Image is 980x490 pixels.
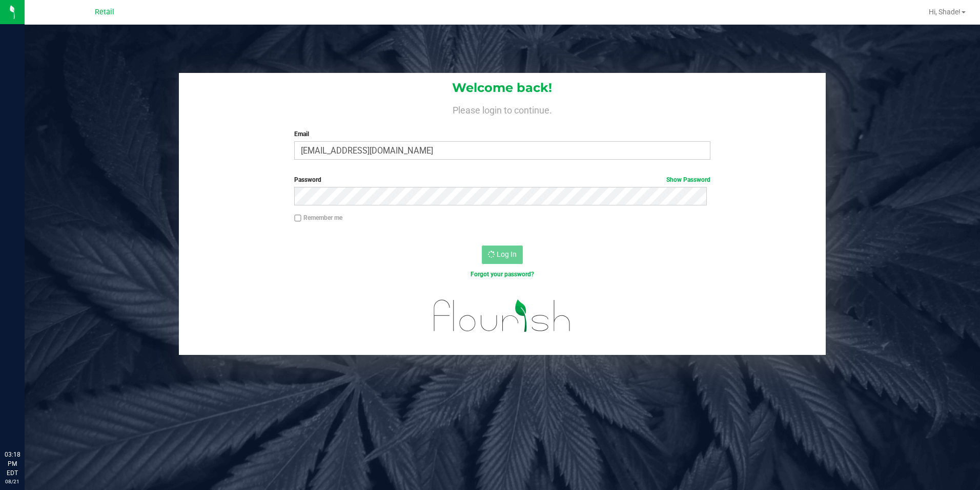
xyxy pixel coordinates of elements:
span: Log In [497,250,517,258]
label: Remember me [294,213,342,222]
a: Show Password [666,176,710,183]
a: Forgot your password? [471,271,534,278]
label: Email [294,129,710,139]
h4: Please login to continue. [179,103,826,115]
span: Hi, Shade! [929,8,961,16]
span: Password [294,176,321,183]
h1: Welcome back! [179,81,826,95]
input: Remember me [294,215,301,222]
p: 03:18 PM EDT [5,450,20,478]
p: 08/21 [5,478,20,485]
button: Log In [482,246,523,264]
span: Retail [95,8,114,16]
img: flourish_logo.svg [421,290,583,342]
